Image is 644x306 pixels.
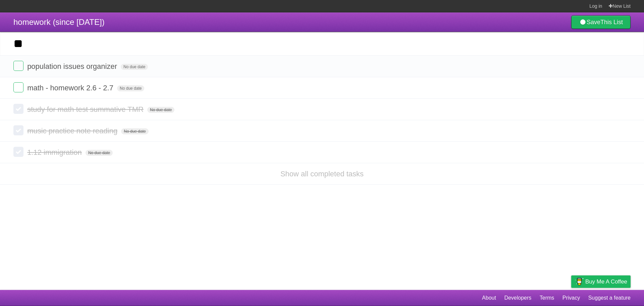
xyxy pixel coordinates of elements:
[540,292,554,304] a: Terms
[86,150,113,156] span: No due date
[147,107,174,113] span: No due date
[571,15,631,29] a: SaveThis List
[13,104,23,114] label: Done
[27,148,84,157] span: 1.12 immigration
[280,170,364,178] a: Show all completed tasks
[571,275,631,288] a: Buy me a coffee
[27,84,115,92] span: math - homework 2.6 - 2.7
[588,292,631,304] a: Suggest a feature
[13,61,23,71] label: Done
[117,85,144,91] span: No due date
[27,105,145,114] span: study for math test summative TMR
[13,147,23,157] label: Done
[27,127,119,135] span: music practice note reading
[600,19,623,26] b: This List
[121,128,148,134] span: No due date
[13,125,23,135] label: Done
[121,64,148,70] span: No due date
[13,17,105,27] span: homework (since [DATE])
[585,276,627,288] span: Buy me a coffee
[575,276,584,287] img: Buy me a coffee
[504,292,531,304] a: Developers
[13,82,23,92] label: Done
[482,292,496,304] a: About
[27,62,119,71] span: population issues organizer
[562,292,580,304] a: Privacy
